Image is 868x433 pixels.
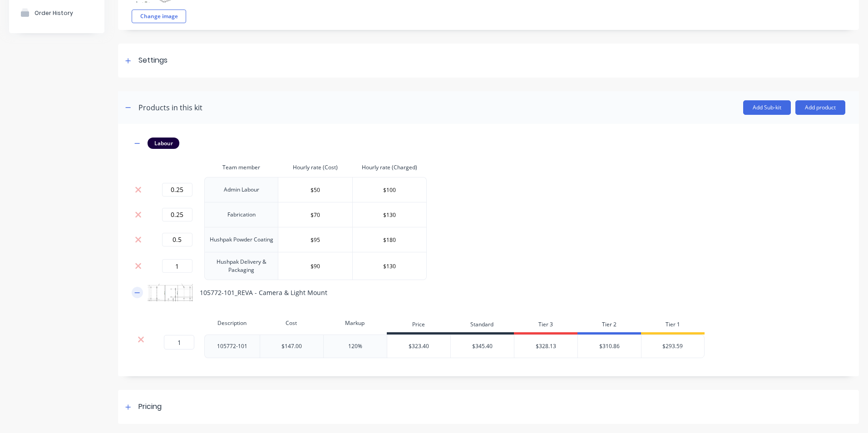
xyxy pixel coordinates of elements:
div: Cost [260,314,323,332]
input: $0.0000 [278,208,352,221]
div: $293.59 [641,335,704,358]
div: 120% [348,342,362,350]
button: Add product [795,100,845,115]
button: Order History [9,1,104,24]
td: Admin Labour [204,177,278,202]
div: $147.00 [281,342,302,350]
input: 0 [162,259,192,273]
input: $0.0000 [278,233,352,246]
div: Description [204,314,260,332]
button: Change image [132,10,186,23]
input: ? [164,335,194,349]
button: Add Sub-kit [743,100,791,115]
th: Team member [204,158,278,177]
input: $0.0000 [353,183,426,197]
div: $310.86 [578,335,641,358]
input: $0.0000 [353,233,426,246]
td: Hushpak Powder Coating [204,227,278,252]
img: 105772-101_REVA - Camera & Light Mount [148,280,193,305]
div: $345.40 [451,335,514,358]
div: Settings [138,55,168,66]
div: Standard [450,316,514,335]
div: Tier 2 [577,316,641,335]
th: Hourly rate (Cost) [278,158,352,177]
input: 0 [162,208,192,221]
div: Price [387,316,450,335]
input: 0 [162,233,192,246]
div: Tier 3 [514,316,577,335]
input: $0.0000 [353,208,426,221]
div: 105772-101 [209,340,255,352]
input: $0.0000 [278,183,352,197]
div: Pricing [138,401,162,413]
td: Fabrication [204,202,278,227]
div: $328.13 [514,335,577,358]
div: Labour [148,138,179,148]
div: Order History [35,10,73,16]
th: Hourly rate (Charged) [353,158,427,177]
td: Hushpak Delivery & Packaging [204,252,278,280]
input: 0 [162,183,192,197]
div: Products in this kit [138,102,202,113]
div: Tier 1 [641,316,705,335]
div: 105772-101_REVA - Camera & Light Mount [200,288,327,297]
input: $0.0000 [278,259,352,273]
div: $323.40 [387,335,451,358]
div: Markup [323,314,387,332]
input: $0.0000 [353,259,426,273]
